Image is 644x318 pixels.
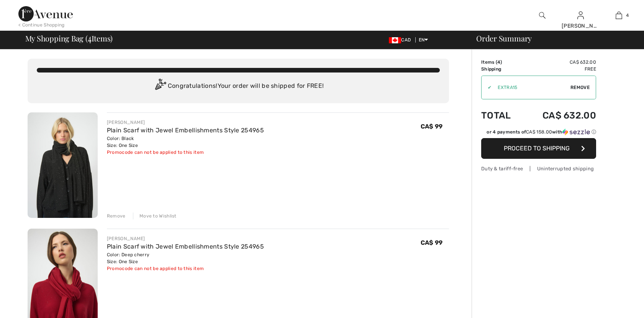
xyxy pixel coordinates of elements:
a: Sign In [577,12,584,19]
div: or 4 payments of with [487,129,596,135]
a: 4 [600,11,637,20]
div: Remove [107,213,126,219]
span: CA$ 158.00 [526,129,552,135]
img: Plain Scarf with Jewel Embellishments Style 254965 [28,112,98,218]
img: Congratulation2.svg [152,79,168,94]
span: CAD [389,37,414,43]
div: Move to Wishlist [133,213,177,219]
div: Order Summary [467,35,639,42]
span: CA$ 99 [421,239,443,246]
div: Promocode can not be applied to this item [107,265,264,272]
td: CA$ 632.00 [522,59,596,66]
span: 4 [497,59,500,65]
div: or 4 payments ofCA$ 158.00withSezzle Click to learn more about Sezzle [481,129,596,138]
img: 1ère Avenue [18,6,73,21]
div: Promocode can not be applied to this item [107,149,264,156]
span: Proceed to Shipping [504,145,570,152]
span: CA$ 99 [421,123,443,130]
div: ✔ [482,84,492,91]
div: [PERSON_NAME] [107,235,264,242]
span: EN [419,37,428,43]
img: Canadian Dollar [389,37,401,43]
div: Congratulations! Your order will be shipped for FREE! [37,79,440,94]
td: CA$ 632.00 [522,102,596,129]
a: Plain Scarf with Jewel Embellishments Style 254965 [107,127,264,134]
span: My Shopping Bag ( Items) [25,35,113,42]
div: [PERSON_NAME] [562,22,599,30]
td: Free [522,66,596,72]
img: My Bag [616,11,622,20]
input: Promo code [492,76,570,99]
img: My Info [577,11,584,20]
div: Color: Deep cherry Size: One Size [107,251,264,265]
span: 4 [626,12,629,19]
td: Shipping [481,66,522,72]
td: Items ( ) [481,59,522,66]
button: Proceed to Shipping [481,138,596,159]
div: < Continue Shopping [18,21,65,28]
td: Total [481,102,522,129]
div: Duty & tariff-free | Uninterrupted shipping [481,165,596,172]
img: Sezzle [562,129,590,135]
a: Plain Scarf with Jewel Embellishments Style 254965 [107,243,264,250]
img: search the website [539,11,546,20]
span: 4 [88,33,92,43]
div: [PERSON_NAME] [107,119,264,126]
span: Remove [570,84,590,91]
div: Color: Black Size: One Size [107,135,264,149]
